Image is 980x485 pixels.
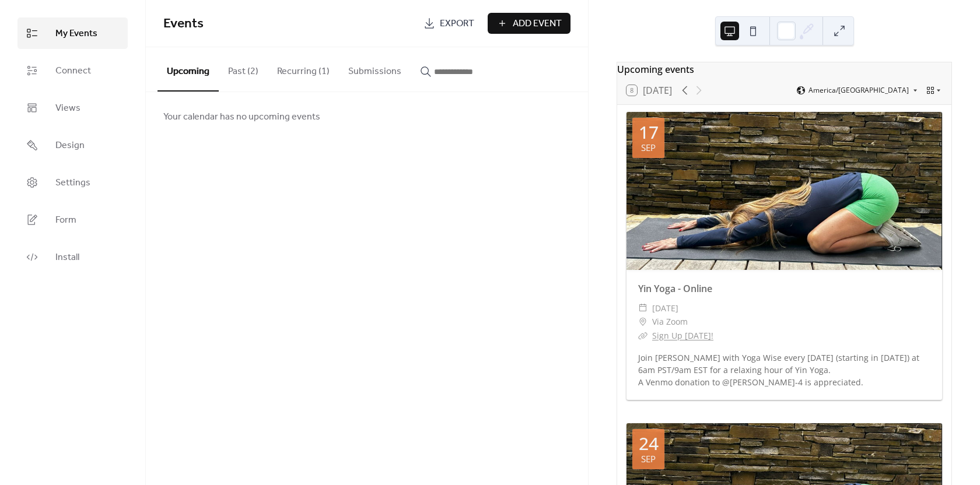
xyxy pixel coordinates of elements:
[638,282,712,295] a: Yin Yoga - Online
[513,17,562,31] span: Add Event
[488,13,570,34] button: Add Event
[163,11,204,37] span: Events
[638,329,647,343] div: ​
[17,129,128,161] a: Design
[17,17,128,49] a: My Events
[157,47,219,92] button: Upcoming
[17,167,128,198] a: Settings
[652,330,713,341] a: Sign Up [DATE]!
[617,62,951,76] div: Upcoming events
[163,110,320,124] span: Your calendar has no upcoming events
[55,213,76,227] span: Form
[652,301,678,315] span: [DATE]
[17,55,128,86] a: Connect
[652,315,688,329] span: Via Zoom
[638,315,647,329] div: ​
[638,301,647,315] div: ​
[17,204,128,236] a: Form
[55,251,79,265] span: Install
[17,241,128,273] a: Install
[639,124,659,141] div: 17
[55,101,80,115] span: Views
[626,352,942,388] div: Join [PERSON_NAME] with Yoga Wise every [DATE] (starting in [DATE]) at 6am PST/9am EST for a rela...
[339,47,411,90] button: Submissions
[55,64,91,78] span: Connect
[641,143,656,152] div: Sep
[641,455,656,463] div: Sep
[55,176,90,190] span: Settings
[415,13,483,34] a: Export
[440,17,474,31] span: Export
[808,87,909,94] span: America/[GEOGRAPHIC_DATA]
[639,435,659,452] div: 24
[268,47,339,90] button: Recurring (1)
[17,92,128,124] a: Views
[219,47,268,90] button: Past (2)
[55,139,85,153] span: Design
[55,27,97,41] span: My Events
